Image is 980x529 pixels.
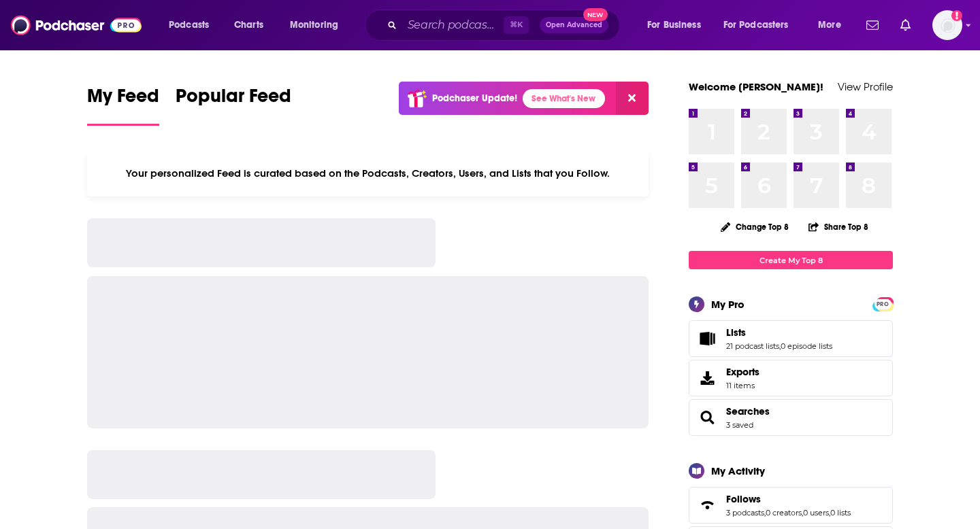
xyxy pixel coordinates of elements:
[87,84,159,126] a: My Feed
[689,320,893,357] span: Lists
[715,14,808,36] button: open menu
[726,381,759,390] span: 11 items
[951,10,962,21] svg: Add a profile image
[726,493,851,505] a: Follows
[689,399,893,436] span: Searches
[693,408,721,427] a: Searches
[225,14,272,36] a: Charts
[402,14,504,36] input: Search podcasts, credits, & more...
[726,420,753,430] a: 3 saved
[766,508,802,517] a: 0 creators
[176,84,291,116] span: Popular Feed
[693,329,721,348] a: Lists
[726,493,761,505] span: Follows
[290,16,338,35] span: Monitoring
[87,150,649,197] div: Your personalized Feed is curated based on the Podcasts, Creators, Users, and Lists that you Follow.
[176,84,291,126] a: Popular Feed
[808,214,869,240] button: Share Top 8
[638,14,718,36] button: open menu
[726,508,764,517] a: 3 podcasts
[540,17,608,33] button: Open AdvancedNew
[830,508,851,517] a: 0 lists
[280,14,356,36] button: open menu
[932,10,962,40] button: Show profile menu
[689,251,893,269] a: Create My Top 8
[838,80,893,93] a: View Profile
[159,14,227,36] button: open menu
[779,341,781,351] span: ,
[764,508,766,517] span: ,
[693,369,721,388] span: Exports
[11,12,142,38] img: Podchaser - Follow, Share and Rate Podcasts
[546,22,602,29] span: Open Advanced
[234,16,263,35] span: Charts
[583,8,608,21] span: New
[803,508,829,517] a: 0 users
[802,508,803,517] span: ,
[932,10,962,40] span: Logged in as megcassidy
[378,10,633,41] div: Search podcasts, credits, & more...
[781,341,832,351] a: 0 episode lists
[689,80,823,93] a: Welcome [PERSON_NAME]!
[504,16,529,34] span: ⌘ K
[523,89,605,108] a: See What's New
[861,14,884,37] a: Show notifications dropdown
[693,496,721,515] a: Follows
[726,326,746,339] span: Lists
[711,298,745,311] div: My Pro
[87,84,159,116] span: My Feed
[169,16,209,35] span: Podcasts
[875,299,891,309] span: PRO
[726,366,759,378] span: Exports
[726,326,832,339] a: Lists
[711,464,765,477] div: My Activity
[713,218,797,235] button: Change Top 8
[726,405,770,417] a: Searches
[895,14,916,37] a: Show notifications dropdown
[932,10,962,40] img: User Profile
[829,508,830,517] span: ,
[875,298,891,309] a: PRO
[723,16,789,35] span: For Podcasters
[432,92,517,104] p: Podchaser Update!
[818,16,841,35] span: More
[726,341,779,351] a: 21 podcast lists
[689,487,893,524] span: Follows
[689,360,893,396] a: Exports
[808,14,858,36] button: open menu
[647,16,701,35] span: For Business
